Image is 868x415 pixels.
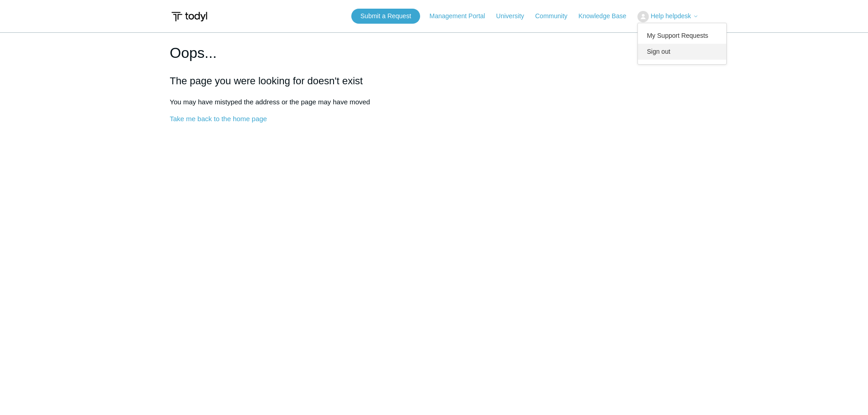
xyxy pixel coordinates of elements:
[578,11,635,21] a: Knowledge Base
[170,8,209,25] img: Todyl Support Center Help Center home page
[496,11,533,21] a: University
[170,115,267,123] a: Take me back to the home page
[429,11,494,21] a: Management Portal
[651,12,691,20] span: Help helpdesk
[170,97,699,108] p: You may have mistyped the address or the page may have moved
[351,9,420,24] a: Submit a Request
[535,11,576,21] a: Community
[170,42,699,64] h1: Oops...
[638,28,727,44] a: My Support Requests
[170,73,699,88] h2: The page you were looking for doesn't exist
[637,11,699,22] button: Help helpdesk
[638,44,727,60] a: Sign out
